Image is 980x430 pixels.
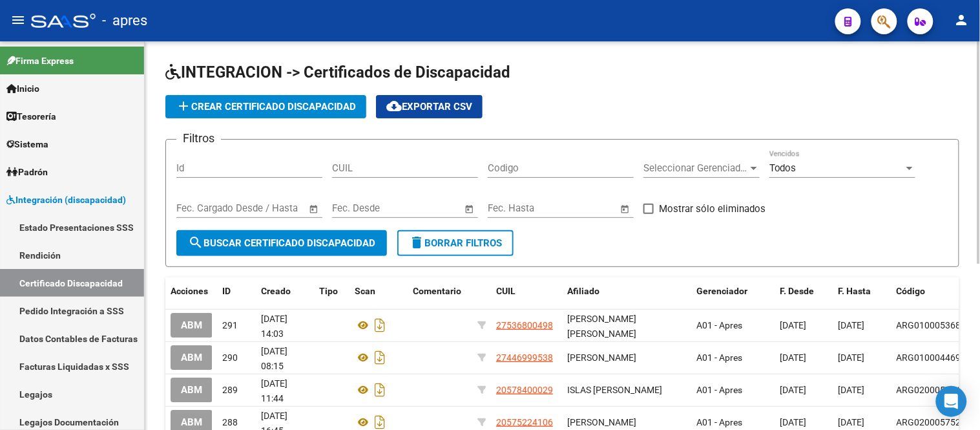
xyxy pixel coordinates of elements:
[397,230,514,256] button: Borrar Filtros
[6,165,48,179] span: Padrón
[176,129,221,147] h3: Filtros
[696,417,742,427] span: A01 - Apres
[176,98,191,114] mat-icon: add
[222,385,238,395] span: 289
[491,277,562,305] datatable-header-cell: CUIL
[165,95,366,118] button: Crear Certificado Discapacidad
[386,101,472,113] span: Exportar CSV
[780,320,807,330] span: [DATE]
[6,137,48,151] span: Sistema
[314,277,349,305] datatable-header-cell: Tipo
[181,385,202,396] span: ABM
[165,277,217,305] datatable-header-cell: Acciones
[176,101,356,113] span: Crear Certificado Discapacidad
[376,95,483,118] button: Exportar CSV
[409,235,424,250] mat-icon: delete
[261,314,287,339] span: [DATE] 14:03
[954,12,970,28] mat-icon: person
[10,12,26,28] mat-icon: menu
[780,417,807,427] span: [DATE]
[188,235,203,250] mat-icon: search
[769,162,797,174] span: Todos
[463,202,477,217] button: Open calendar
[696,385,742,395] span: A01 - Apres
[839,417,865,427] span: [DATE]
[567,417,636,427] span: [PERSON_NAME]
[496,320,553,330] span: 27536800498
[102,6,147,35] span: - apres
[567,286,599,296] span: Afiliado
[261,378,287,403] span: [DATE] 11:44
[171,313,213,337] button: ABM
[371,315,388,336] i: Descargar documento
[319,286,338,296] span: Tipo
[552,202,614,214] input: Fecha fin
[691,277,775,305] datatable-header-cell: Gerenciador
[181,320,202,332] span: ABM
[240,202,303,214] input: Fecha fin
[643,162,748,174] span: Seleccionar Gerenciador
[413,286,461,296] span: Comentario
[332,202,384,214] input: Fecha inicio
[496,417,553,427] span: 20575224106
[696,352,742,363] span: A01 - Apres
[618,202,633,217] button: Open calendar
[176,230,387,256] button: Buscar Certificado Discapacidad
[171,286,208,296] span: Acciones
[256,277,314,305] datatable-header-cell: Creado
[839,385,865,395] span: [DATE]
[349,277,408,305] datatable-header-cell: Scan
[222,417,238,427] span: 288
[775,277,833,305] datatable-header-cell: F. Desde
[408,277,472,305] datatable-header-cell: Comentario
[165,63,510,81] span: INTEGRACION -> Certificados de Discapacidad
[696,320,742,330] span: A01 - Apres
[780,385,807,395] span: [DATE]
[181,417,202,429] span: ABM
[396,202,459,214] input: Fecha fin
[839,352,865,363] span: [DATE]
[496,286,516,296] span: CUIL
[171,378,213,402] button: ABM
[6,81,39,96] span: Inicio
[780,286,815,296] span: F. Desde
[936,386,967,417] div: Open Intercom Messenger
[567,352,636,363] span: [PERSON_NAME]
[488,202,540,214] input: Fecha inicio
[6,193,126,207] span: Integración (discapacidad)
[567,385,662,395] span: ISLAS [PERSON_NAME]
[307,202,322,217] button: Open calendar
[562,277,691,305] datatable-header-cell: Afiliado
[261,346,287,371] span: [DATE] 08:15
[780,352,807,363] span: [DATE]
[386,98,402,114] mat-icon: cloud_download
[897,286,926,296] span: Código
[176,202,229,214] input: Fecha inicio
[6,109,56,124] span: Tesorería
[496,352,553,363] span: 27446999538
[355,286,375,296] span: Scan
[217,277,256,305] datatable-header-cell: ID
[222,320,238,330] span: 291
[371,347,388,368] i: Descargar documento
[188,237,375,249] span: Buscar Certificado Discapacidad
[567,314,636,339] span: [PERSON_NAME] [PERSON_NAME]
[371,380,388,400] i: Descargar documento
[496,385,553,395] span: 20578400029
[659,201,766,217] span: Mostrar sólo eliminados
[261,286,291,296] span: Creado
[696,286,747,296] span: Gerenciador
[6,54,74,68] span: Firma Express
[181,352,202,364] span: ABM
[222,286,231,296] span: ID
[839,320,865,330] span: [DATE]
[171,345,213,369] button: ABM
[409,237,502,249] span: Borrar Filtros
[222,352,238,363] span: 290
[833,277,891,305] datatable-header-cell: F. Hasta
[839,286,871,296] span: F. Hasta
